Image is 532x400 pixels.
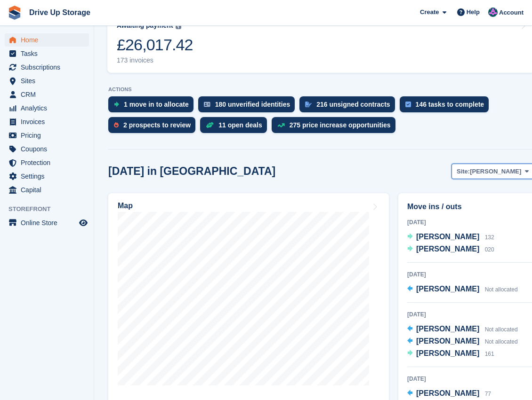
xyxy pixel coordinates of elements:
a: 1 move in to allocate [108,96,198,117]
span: Pricing [21,129,77,142]
a: menu [5,74,89,87]
span: Create [420,8,439,17]
span: 161 [485,351,494,357]
img: prospect-51fa495bee0391a8d652442698ab0144808aea92771e9ea1ae160a38d050c398.svg [114,122,119,128]
div: Awaiting payment [117,22,173,30]
a: menu [5,102,89,115]
img: icon-info-grey-7440780725fd019a000dd9b08b2336e03edf1995a4989e88bcd33f0948082b44.svg [176,24,181,29]
a: menu [5,115,89,128]
a: [PERSON_NAME] Not allocated [407,283,518,296]
img: deal-1b604bf984904fb50ccaf53a9ad4b4a5d6e5aea283cecdc64d6e3604feb123c2.svg [206,122,214,128]
span: Not allocated [485,286,518,293]
span: Sites [21,74,77,87]
a: 180 unverified identities [198,96,300,117]
a: menu [5,216,89,229]
span: Subscriptions [21,61,77,74]
span: Coupons [21,142,77,156]
a: menu [5,156,89,169]
a: Preview store [78,217,89,228]
div: 180 unverified identities [215,101,290,108]
a: [PERSON_NAME] Not allocated [407,336,518,348]
span: [PERSON_NAME] [416,349,479,357]
span: Tasks [21,47,77,60]
a: menu [5,47,89,60]
a: [PERSON_NAME] 132 [407,231,494,243]
span: Account [499,8,524,17]
a: 216 unsigned contracts [299,96,399,117]
a: menu [5,183,89,196]
div: £26,017.42 [117,35,193,55]
div: 2 prospects to review [123,121,191,129]
span: [PERSON_NAME] [470,167,521,176]
img: contract_signature_icon-13c848040528278c33f63329250d36e43548de30e8caae1d1a13099fd9432cc5.svg [305,102,312,107]
span: Analytics [21,102,77,115]
a: 146 tasks to complete [400,96,494,117]
a: [PERSON_NAME] Not allocated [407,323,518,336]
img: Andy [488,8,498,17]
h2: Map [118,202,133,210]
span: Not allocated [485,338,518,345]
a: menu [5,61,89,74]
span: Help [467,8,480,17]
span: CRM [21,88,77,101]
span: [PERSON_NAME] [416,337,479,345]
span: [PERSON_NAME] [416,233,479,241]
div: 146 tasks to complete [416,101,484,108]
span: 77 [485,391,491,397]
div: 1 move in to allocate [124,101,189,108]
span: [PERSON_NAME] [416,389,479,397]
div: 216 unsigned contracts [316,101,390,108]
div: 173 invoices [117,56,193,64]
div: 275 price increase opportunities [290,121,391,129]
span: Site: [457,167,470,176]
span: [PERSON_NAME] [416,245,479,253]
span: Online Store [21,216,77,229]
img: stora-icon-8386f47178a22dfd0bd8f6a31ec36ba5ce8667c1dd55bd0f319d3a0aa187defe.svg [8,6,22,20]
span: 020 [485,246,494,253]
a: menu [5,33,89,47]
img: verify_identity-adf6edd0f0f0b5bbfe63781bf79b02c33cf7c696d77639b501bdc392416b5a36.svg [204,102,210,107]
a: [PERSON_NAME] 020 [407,243,494,256]
span: Storefront [8,204,94,214]
a: 275 price increase opportunities [272,117,400,138]
span: Settings [21,170,77,183]
span: Capital [21,183,77,196]
span: Protection [21,156,77,169]
img: task-75834270c22a3079a89374b754ae025e5fb1db73e45f91037f5363f120a921f8.svg [405,102,411,107]
span: Invoices [21,115,77,128]
a: Drive Up Storage [25,5,94,20]
span: Home [21,33,77,47]
img: price_increase_opportunities-93ffe204e8149a01c8c9dc8f82e8f89637d9d84a8eef4429ea346261dce0b2c0.svg [277,123,285,127]
span: [PERSON_NAME] [416,325,479,333]
a: 2 prospects to review [108,117,200,138]
img: move_ins_to_allocate_icon-fdf77a2bb77ea45bf5b3d319d69a93e2d87916cf1d5bf7949dd705db3b84f3ca.svg [114,102,119,107]
span: 132 [485,234,494,241]
a: menu [5,129,89,142]
h2: [DATE] in [GEOGRAPHIC_DATA] [108,165,275,178]
a: [PERSON_NAME] 161 [407,348,494,360]
a: [PERSON_NAME] 77 [407,388,491,400]
a: 11 open deals [200,117,272,138]
a: menu [5,88,89,101]
a: menu [5,142,89,156]
span: Not allocated [485,326,518,333]
div: 11 open deals [218,121,262,129]
span: [PERSON_NAME] [416,285,479,293]
a: menu [5,170,89,183]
